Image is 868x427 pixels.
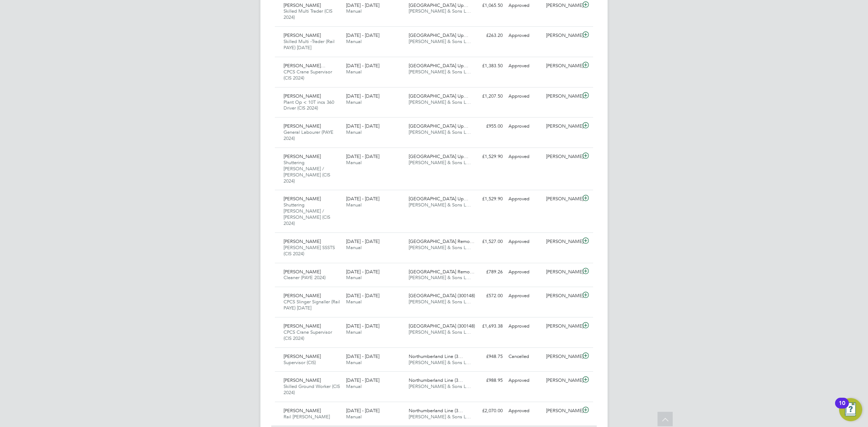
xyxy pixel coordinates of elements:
[409,293,475,299] span: [GEOGRAPHIC_DATA] (300148)
[409,153,468,159] span: [GEOGRAPHIC_DATA] Up…
[409,269,475,275] span: [GEOGRAPHIC_DATA] Remo…
[409,129,471,135] span: [PERSON_NAME] & Sons L…
[346,269,379,275] span: [DATE] - [DATE]
[468,375,506,387] div: £988.95
[409,353,463,359] span: Northumberland Line (3…
[506,60,543,72] div: Approved
[506,351,543,363] div: Cancelled
[346,38,362,44] span: Manual
[284,359,316,366] span: Supervisor (CIS)
[284,63,325,69] span: [PERSON_NAME]…
[506,405,543,417] div: Approved
[409,123,468,129] span: [GEOGRAPHIC_DATA] Up…
[346,414,362,420] span: Manual
[409,299,471,305] span: [PERSON_NAME] & Sons L…
[409,323,475,329] span: [GEOGRAPHIC_DATA] (300148)
[839,398,862,421] button: Open Resource Center, 10 new notifications
[409,244,471,251] span: [PERSON_NAME] & Sons L…
[409,99,471,105] span: [PERSON_NAME] & Sons L…
[409,202,471,208] span: [PERSON_NAME] & Sons L…
[346,129,362,135] span: Manual
[506,290,543,302] div: Approved
[346,323,379,329] span: [DATE] - [DATE]
[284,377,321,383] span: [PERSON_NAME]
[346,299,362,305] span: Manual
[506,320,543,332] div: Approved
[543,120,581,132] div: [PERSON_NAME]
[543,60,581,72] div: [PERSON_NAME]
[409,38,471,44] span: [PERSON_NAME] & Sons L…
[284,407,321,414] span: [PERSON_NAME]
[284,383,340,396] span: Skilled Ground Worker (CIS 2024)
[284,414,330,420] span: Rail [PERSON_NAME]
[543,266,581,278] div: [PERSON_NAME]
[284,274,325,281] span: Cleaner (PAYE 2024)
[506,120,543,132] div: Approved
[346,2,379,8] span: [DATE] - [DATE]
[543,290,581,302] div: [PERSON_NAME]
[284,99,334,111] span: Plant Op < 10T incs 360 Driver (CIS 2024)
[346,359,362,366] span: Manual
[543,320,581,332] div: [PERSON_NAME]
[409,196,468,202] span: [GEOGRAPHIC_DATA] Up…
[468,236,506,248] div: £1,527.00
[468,193,506,205] div: £1,529.90
[284,196,321,202] span: [PERSON_NAME]
[839,403,845,413] div: 10
[346,407,379,414] span: [DATE] - [DATE]
[284,123,321,129] span: [PERSON_NAME]
[284,202,330,226] span: Shuttering [PERSON_NAME] / [PERSON_NAME] (CIS 2024)
[409,407,463,414] span: Northumberland Line (3…
[346,377,379,383] span: [DATE] - [DATE]
[506,151,543,163] div: Approved
[409,359,471,366] span: [PERSON_NAME] & Sons L…
[346,202,362,208] span: Manual
[543,90,581,102] div: [PERSON_NAME]
[506,375,543,387] div: Approved
[409,63,468,69] span: [GEOGRAPHIC_DATA] Up…
[284,323,321,329] span: [PERSON_NAME]
[284,93,321,99] span: [PERSON_NAME]
[284,244,335,257] span: [PERSON_NAME] SSSTS (CIS 2024)
[543,151,581,163] div: [PERSON_NAME]
[468,120,506,132] div: £955.00
[284,8,332,20] span: Skilled Multi Trader (CIS 2024)
[409,93,468,99] span: [GEOGRAPHIC_DATA] Up…
[468,30,506,42] div: £263.20
[468,151,506,163] div: £1,529.90
[543,30,581,42] div: [PERSON_NAME]
[284,353,321,359] span: [PERSON_NAME]
[346,32,379,38] span: [DATE] - [DATE]
[346,63,379,69] span: [DATE] - [DATE]
[409,414,471,420] span: [PERSON_NAME] & Sons L…
[506,193,543,205] div: Approved
[346,238,379,244] span: [DATE] - [DATE]
[468,290,506,302] div: £572.00
[468,405,506,417] div: £2,070.00
[346,93,379,99] span: [DATE] - [DATE]
[346,274,362,281] span: Manual
[543,375,581,387] div: [PERSON_NAME]
[284,159,330,184] span: Shuttering [PERSON_NAME] / [PERSON_NAME] (CIS 2024)
[284,38,335,51] span: Skilled Multi -Trader (Rail PAYE) [DATE]
[506,266,543,278] div: Approved
[543,405,581,417] div: [PERSON_NAME]
[284,238,321,244] span: [PERSON_NAME]
[346,99,362,105] span: Manual
[409,377,463,383] span: Northumberland Line (3…
[284,153,321,159] span: [PERSON_NAME]
[346,123,379,129] span: [DATE] - [DATE]
[409,274,471,281] span: [PERSON_NAME] & Sons L…
[409,238,475,244] span: [GEOGRAPHIC_DATA] Remo…
[346,159,362,166] span: Manual
[409,329,471,335] span: [PERSON_NAME] & Sons L…
[409,69,471,75] span: [PERSON_NAME] & Sons L…
[543,193,581,205] div: [PERSON_NAME]
[284,2,321,8] span: [PERSON_NAME]
[346,353,379,359] span: [DATE] - [DATE]
[284,69,332,81] span: CPCS Crane Supervisor (CIS 2024)
[409,159,471,166] span: [PERSON_NAME] & Sons L…
[409,2,468,8] span: [GEOGRAPHIC_DATA] Up…
[506,30,543,42] div: Approved
[506,90,543,102] div: Approved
